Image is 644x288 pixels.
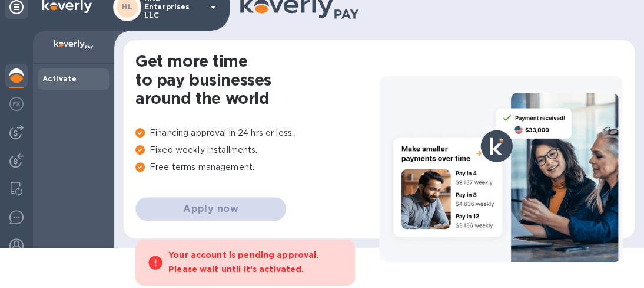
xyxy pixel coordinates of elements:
[122,2,132,11] b: HL
[168,250,318,274] b: Your account is pending approval. Please wait until it’s activated.
[135,52,379,108] h1: Get more time to pay businesses around the world
[42,74,77,83] b: Activate
[135,161,379,174] p: Free terms management.
[135,144,379,156] p: Fixed weekly installments.
[9,97,24,111] img: Foreign exchange
[135,127,379,139] p: Financing approval in 24 hrs or less.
